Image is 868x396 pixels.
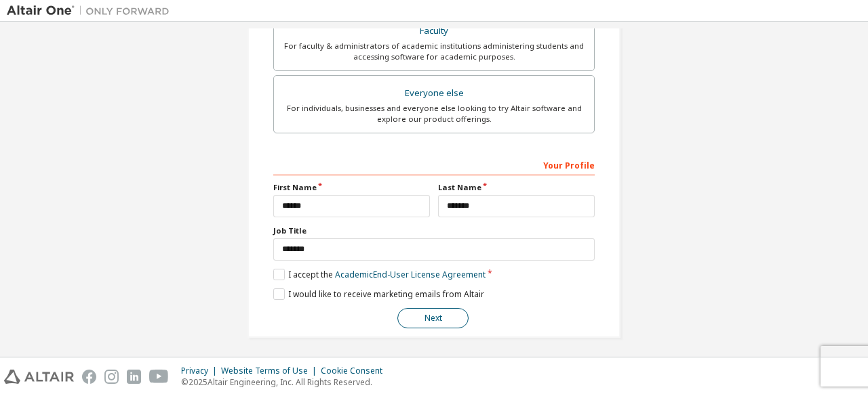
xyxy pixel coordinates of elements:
div: For faculty & administrators of academic institutions administering students and accessing softwa... [282,41,586,62]
img: instagram.svg [104,370,119,384]
a: Academic End-User License Agreement [335,269,486,280]
div: Website Terms of Use [221,366,321,376]
div: Privacy [181,366,221,376]
label: I would like to receive marketing emails from Altair [273,288,484,300]
img: youtube.svg [149,370,169,384]
label: Last Name [438,182,595,193]
label: I accept the [273,269,486,280]
button: Next [397,308,469,328]
div: Everyone else [282,84,586,103]
img: Altair One [7,4,176,18]
div: Your Profile [273,154,595,175]
label: First Name [273,182,430,193]
div: For individuals, businesses and everyone else looking to try Altair software and explore our prod... [282,103,586,125]
label: Job Title [273,225,595,236]
img: linkedin.svg [127,370,141,384]
div: Faculty [282,22,586,41]
p: © 2025 Altair Engineering, Inc. All Rights Reserved. [181,376,391,388]
img: altair_logo.svg [4,370,74,384]
img: facebook.svg [82,370,96,384]
div: Cookie Consent [321,366,391,376]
